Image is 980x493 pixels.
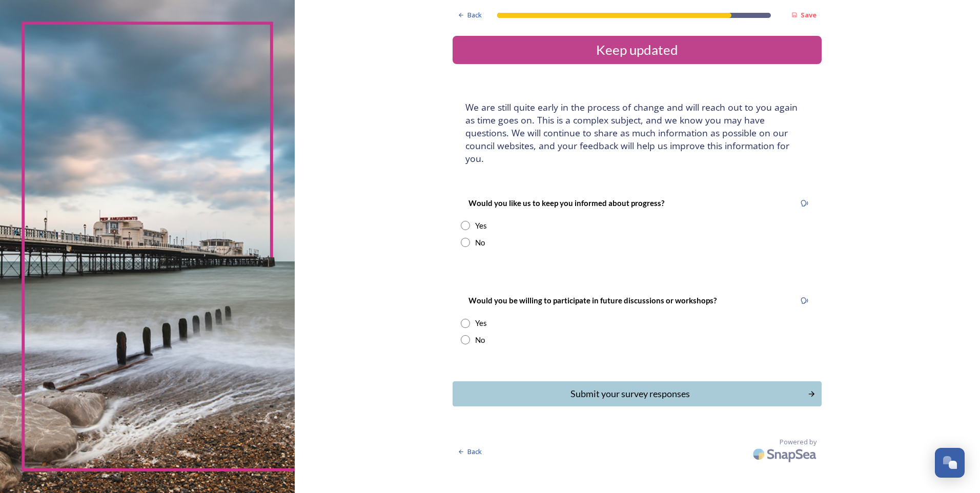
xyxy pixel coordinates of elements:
[475,220,487,232] div: Yes
[465,101,809,165] h4: We are still quite early in the process of change and will reach out to you again as time goes on...
[467,10,482,20] span: Back
[468,198,664,208] strong: Would you like us to keep you informed about progress?
[468,296,717,305] strong: Would you be willing to participate in future discussions or workshops?
[780,437,816,447] span: Powered by
[475,237,485,249] div: No
[453,381,822,406] button: Continue
[801,10,816,19] strong: Save
[750,442,822,466] img: SnapSea Logo
[475,317,487,329] div: Yes
[475,334,485,346] div: No
[457,40,818,60] div: Keep updated
[935,448,965,478] button: Open Chat
[458,387,802,401] div: Submit your survey responses
[467,447,482,457] span: Back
